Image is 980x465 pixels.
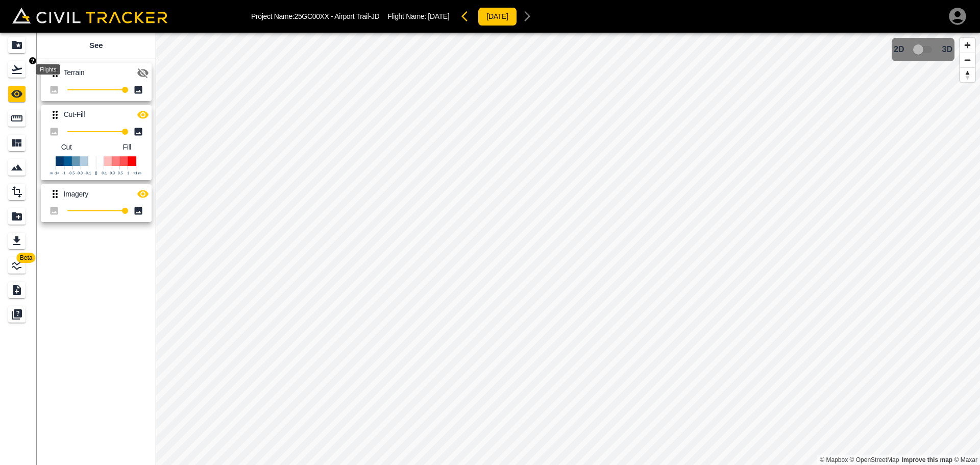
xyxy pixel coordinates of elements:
p: Project Name: 25GC00XX - Airport Trail-JD [251,12,379,20]
span: 3D [942,45,952,54]
button: Zoom in [960,38,975,53]
a: OpenStreetMap [850,456,899,463]
a: Map feedback [902,456,952,463]
span: 3D model not uploaded yet [909,40,938,59]
button: [DATE] [478,7,517,26]
span: [DATE] [428,12,449,20]
img: Civil Tracker [12,8,167,23]
div: Flights [36,64,60,75]
span: 2D [894,45,904,54]
button: Zoom out [960,53,975,67]
a: Mapbox [820,456,848,463]
p: Flight Name: [387,12,449,20]
button: Reset bearing to north [960,67,975,82]
a: Maxar [954,456,977,463]
canvas: Map [156,33,980,465]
